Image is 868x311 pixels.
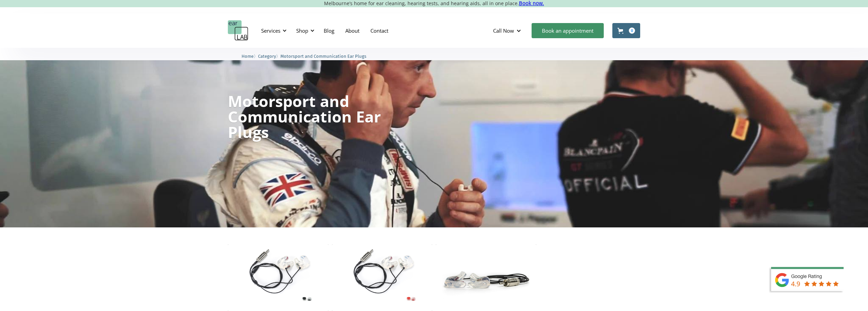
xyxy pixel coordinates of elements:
li: 〉 [258,53,280,60]
img: Pro Drivercom Pro 27 [332,244,433,311]
a: Category [258,53,276,59]
div: Services [261,27,280,34]
div: Shop [296,27,308,34]
a: Blog [318,21,340,41]
h1: Motorsport and Communication Ear Plugs [228,93,411,140]
a: home [228,20,248,41]
a: About [340,21,365,41]
div: 0 [629,28,635,34]
a: Contact [365,21,394,41]
span: Category [258,54,276,59]
a: Open cart [612,23,640,38]
span: Motorsport and Communication Ear Plugs [280,54,366,59]
div: Call Now [493,27,514,34]
img: Pro Drivercom Pro 26 [228,244,329,311]
a: Home [242,53,254,59]
a: Motorsport and Communication Ear Plugs [280,53,366,59]
li: 〉 [242,53,258,60]
span: Home [242,54,254,59]
a: Book an appointment [532,23,604,38]
div: Shop [292,20,316,41]
div: Call Now [488,20,528,41]
div: Services [257,20,289,41]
